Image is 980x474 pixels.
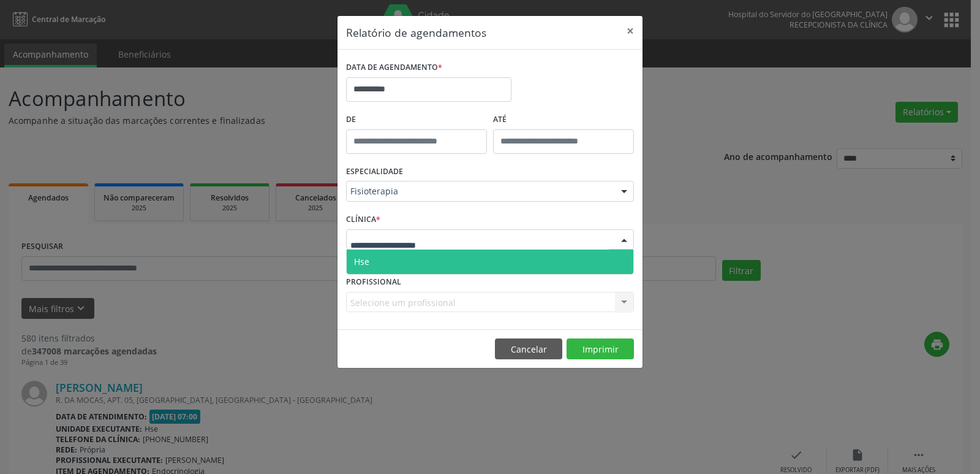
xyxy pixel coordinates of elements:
[346,162,403,182] label: ESPECIALIDADE
[346,25,486,40] h5: Relatório de agendamentos
[495,338,562,359] button: Cancelar
[618,16,643,46] button: Close
[354,256,369,267] span: Hse
[350,185,609,197] span: Fisioterapia
[346,210,380,229] label: CLÍNICA
[493,110,634,129] label: ATÉ
[346,273,401,292] label: PROFISSIONAL
[346,58,442,77] label: DATA DE AGENDAMENTO
[567,338,634,359] button: Imprimir
[346,110,487,129] label: De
